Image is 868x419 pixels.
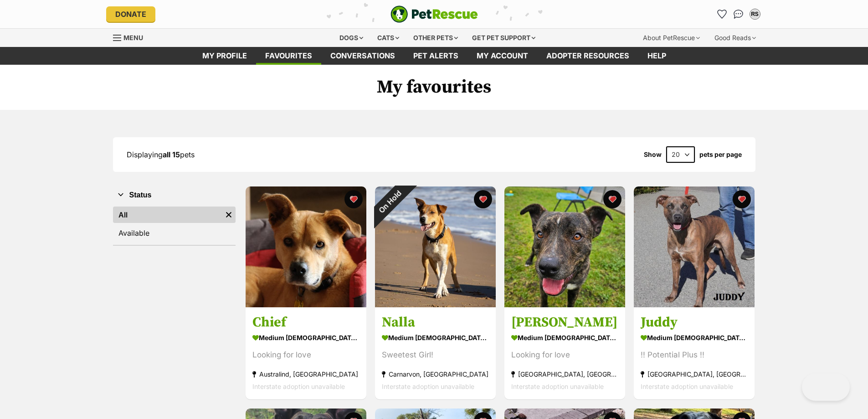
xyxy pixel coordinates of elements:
[390,5,478,23] img: logo-e224e6f780fb5917bec1dbf3a21bbac754714ae5b6737aabdf751b685950b380.svg
[734,10,743,19] img: chat-41dd97257d64d25036548639549fe6c8038ab92f7586957e7f3b1b290dea8141.svg
[511,314,618,331] h3: [PERSON_NAME]
[467,47,537,65] a: My account
[193,47,256,65] a: My profile
[390,5,478,23] a: PetRescue
[363,175,417,228] div: On Hold
[750,10,760,19] div: RS
[504,307,625,400] a: [PERSON_NAME] medium [DEMOGRAPHIC_DATA] Dog Looking for love [GEOGRAPHIC_DATA], [GEOGRAPHIC_DATA]...
[382,383,474,391] span: Interstate adoption unavailable
[163,150,180,159] strong: all 15
[106,6,155,22] a: Donate
[246,307,366,400] a: Chief medium [DEMOGRAPHIC_DATA] Dog Looking for love Australind, [GEOGRAPHIC_DATA] Interstate ado...
[641,331,748,345] div: medium [DEMOGRAPHIC_DATA] Dog
[733,190,751,208] button: favourite
[222,207,236,223] a: Remove filter
[252,383,345,391] span: Interstate adoption unavailable
[382,331,489,345] div: medium [DEMOGRAPHIC_DATA] Dog
[113,225,236,241] a: Available
[466,29,542,47] div: Get pet support
[504,186,625,307] img: Arlo
[375,186,496,307] img: Nalla
[344,190,363,208] button: favourite
[641,383,733,391] span: Interstate adoption unavailable
[404,47,467,65] a: Pet alerts
[511,383,604,391] span: Interstate adoption unavailable
[256,47,321,65] a: Favourites
[127,150,195,159] span: Displaying pets
[637,29,706,47] div: About PetRescue
[802,373,850,401] iframe: Help Scout Beacon - Open
[731,7,746,21] a: Conversations
[641,368,748,381] div: [GEOGRAPHIC_DATA], [GEOGRAPHIC_DATA]
[634,186,755,307] img: Juddy
[252,368,360,381] div: Australind, [GEOGRAPHIC_DATA]
[113,205,236,245] div: Status
[699,151,742,158] label: pets per page
[511,331,618,345] div: medium [DEMOGRAPHIC_DATA] Dog
[474,190,492,208] button: favourite
[123,34,143,41] span: Menu
[715,7,762,21] ul: Account quick links
[382,314,489,331] h3: Nalla
[407,29,464,47] div: Other pets
[715,7,729,21] a: Favourites
[708,29,762,47] div: Good Reads
[321,47,404,65] a: conversations
[638,47,675,65] a: Help
[511,349,618,362] div: Looking for love
[641,314,748,331] h3: Juddy
[375,300,496,309] a: On Hold
[537,47,638,65] a: Adopter resources
[371,29,406,47] div: Cats
[375,307,496,400] a: Nalla medium [DEMOGRAPHIC_DATA] Dog Sweetest Girl! Carnarvon, [GEOGRAPHIC_DATA] Interstate adopti...
[603,190,621,208] button: favourite
[113,207,222,223] a: All
[333,29,370,47] div: Dogs
[113,189,236,201] button: Status
[641,349,748,362] div: !! Potential Plus !!
[252,349,360,362] div: Looking for love
[252,331,360,345] div: medium [DEMOGRAPHIC_DATA] Dog
[511,368,618,381] div: [GEOGRAPHIC_DATA], [GEOGRAPHIC_DATA]
[246,186,366,307] img: Chief
[634,307,755,400] a: Juddy medium [DEMOGRAPHIC_DATA] Dog !! Potential Plus !! [GEOGRAPHIC_DATA], [GEOGRAPHIC_DATA] Int...
[382,368,489,381] div: Carnarvon, [GEOGRAPHIC_DATA]
[382,349,489,362] div: Sweetest Girl!
[252,314,360,331] h3: Chief
[748,7,762,21] button: My account
[113,29,149,45] a: Menu
[644,151,662,158] span: Show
